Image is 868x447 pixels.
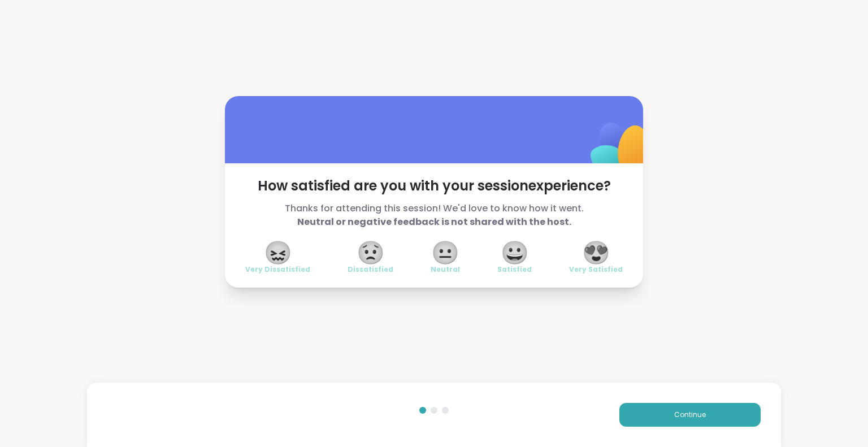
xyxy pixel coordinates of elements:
[348,265,393,274] span: Dissatisfied
[245,177,623,195] span: How satisfied are you with your session experience?
[569,265,623,274] span: Very Satisfied
[297,215,571,228] b: Neutral or negative feedback is not shared with the host.
[564,93,676,206] img: ShareWell Logomark
[431,265,460,274] span: Neutral
[619,403,761,427] button: Continue
[582,242,610,263] span: 😍
[431,242,459,263] span: 😐
[264,242,292,263] span: 😖
[245,265,310,274] span: Very Dissatisfied
[497,265,532,274] span: Satisfied
[501,242,529,263] span: 😀
[357,242,385,263] span: 😟
[245,202,623,229] span: Thanks for attending this session! We'd love to know how it went.
[674,410,706,420] span: Continue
